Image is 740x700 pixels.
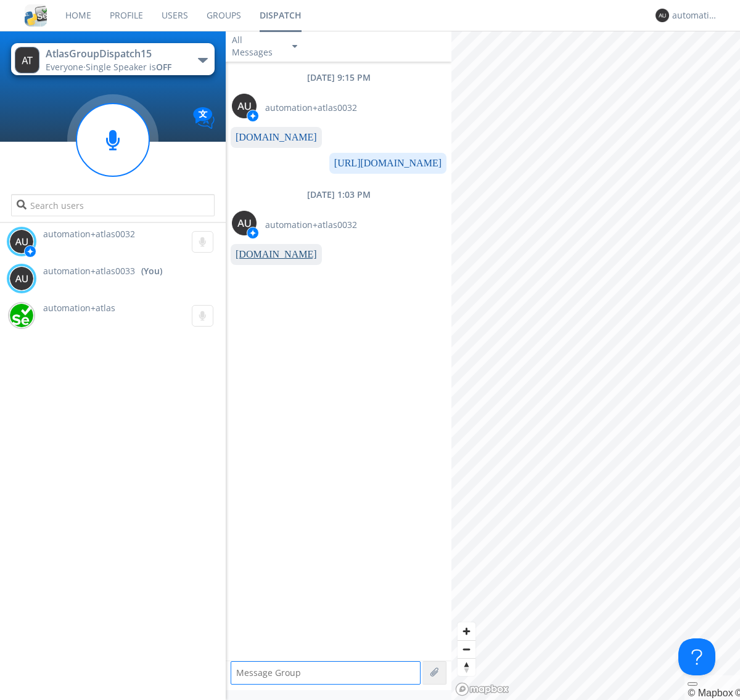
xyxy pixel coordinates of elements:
[141,265,162,277] div: (You)
[25,4,47,26] img: cddb5a64eb264b2086981ab96f4c1ba7
[656,9,669,22] img: 373638.png
[9,229,34,254] img: 373638.png
[46,47,184,61] div: AtlasGroupDispatch15
[292,45,297,48] img: caret-down-sm.svg
[43,228,135,240] span: automation+atlas0032
[678,638,715,675] iframe: Toggle Customer Support
[672,9,718,22] div: automation+atlas0033
[236,249,317,259] a: [DOMAIN_NAME]
[11,43,214,75] button: AtlasGroupDispatch15Everyone·Single Speaker isOFF
[458,659,475,676] span: Reset bearing to north
[232,94,257,118] img: 373638.png
[86,61,171,73] span: Single Speaker is
[688,682,697,686] button: Toggle attribution
[458,658,475,676] button: Reset bearing to north
[11,194,214,216] input: Search users
[43,302,115,314] span: automation+atlas
[458,641,475,658] span: Zoom out
[232,211,257,235] img: 373638.png
[265,219,357,231] span: automation+atlas0032
[226,189,451,201] div: [DATE] 1:03 PM
[9,303,34,328] img: d2d01cd9b4174d08988066c6d424eccd
[46,61,184,73] div: Everyone ·
[9,266,34,291] img: 373638.png
[334,158,442,168] a: [URL][DOMAIN_NAME]
[232,34,281,59] div: All Messages
[43,265,135,277] span: automation+atlas0033
[455,682,509,696] a: Mapbox logo
[15,47,39,73] img: 373638.png
[458,640,475,658] button: Zoom out
[226,71,451,84] div: [DATE] 9:15 PM
[458,622,475,640] button: Zoom in
[688,688,733,698] a: Mapbox
[193,107,215,129] img: Translation enabled
[265,102,357,114] span: automation+atlas0032
[156,61,171,73] span: OFF
[236,132,317,142] a: [DOMAIN_NAME]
